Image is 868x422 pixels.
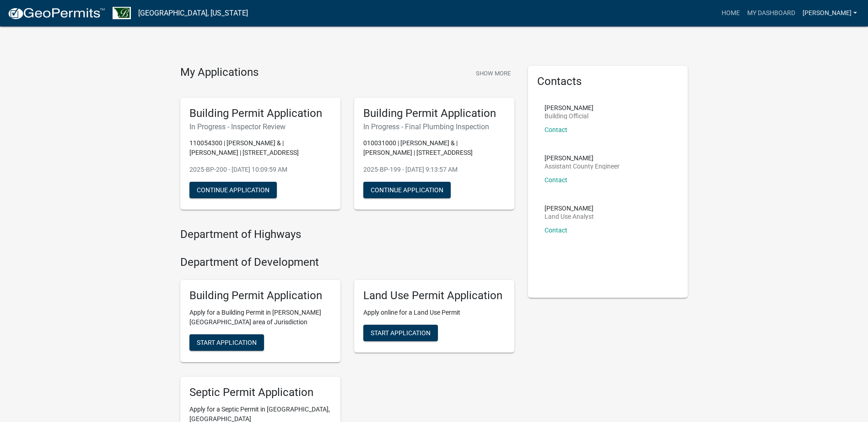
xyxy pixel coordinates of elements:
[545,113,593,119] p: Building Official
[189,165,331,174] p: 2025-BP-200 - [DATE] 10:09:59 AM
[363,182,451,198] button: Continue Application
[180,256,514,269] h4: Department of Development
[363,325,438,341] button: Start Application
[545,213,594,220] p: Land Use Analyst
[197,338,257,346] span: Start Application
[189,107,331,120] h5: Building Permit Application
[189,334,264,351] button: Start Application
[180,66,259,79] h4: My Applications
[363,138,505,158] p: 010031000 | [PERSON_NAME] & | [PERSON_NAME] | [STREET_ADDRESS]
[189,138,331,158] p: 110054300 | [PERSON_NAME] & | [PERSON_NAME] | [STREET_ADDRESS]
[545,205,594,211] p: [PERSON_NAME]
[371,329,431,336] span: Start Application
[799,5,861,22] a: [PERSON_NAME]
[189,289,331,302] h5: Building Permit Application
[545,155,620,161] p: [PERSON_NAME]
[189,182,277,198] button: Continue Application
[545,105,593,111] p: [PERSON_NAME]
[545,126,567,133] a: Contact
[180,228,514,241] h4: Department of Highways
[472,66,514,81] button: Show More
[744,5,799,22] a: My Dashboard
[545,163,620,169] p: Assistant County Engineer
[363,289,505,302] h5: Land Use Permit Application
[138,5,248,21] a: [GEOGRAPHIC_DATA], [US_STATE]
[363,107,505,120] h5: Building Permit Application
[545,227,567,234] a: Contact
[363,308,505,317] p: Apply online for a Land Use Permit
[363,165,505,174] p: 2025-BP-199 - [DATE] 9:13:57 AM
[189,308,331,327] p: Apply for a Building Permit in [PERSON_NAME][GEOGRAPHIC_DATA] area of Jurisdiction
[189,122,331,131] h6: In Progress - Inspector Review
[545,176,567,184] a: Contact
[113,7,131,19] img: Benton County, Minnesota
[718,5,744,22] a: Home
[189,386,331,399] h5: Septic Permit Application
[363,122,505,131] h6: In Progress - Final Plumbing Inspection
[537,75,679,88] h5: Contacts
